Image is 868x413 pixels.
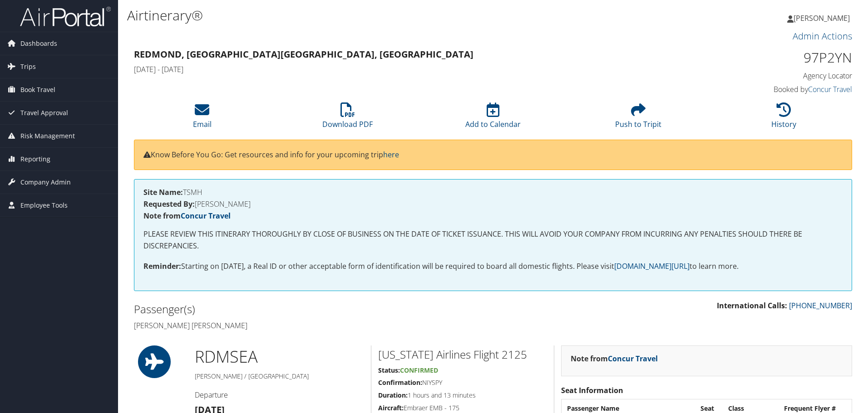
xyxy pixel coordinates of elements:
a: Concur Travel [608,354,658,364]
a: [PHONE_NUMBER] [789,301,852,311]
h1: 97P2YN [683,48,852,67]
span: [PERSON_NAME] [794,13,850,23]
span: Risk Management [20,125,75,147]
span: Trips [20,55,36,78]
strong: Site Name: [143,187,183,197]
img: airportal-logo.png [20,6,111,27]
h1: RDM SEA [195,345,364,368]
h2: [US_STATE] Airlines Flight 2125 [378,347,547,362]
strong: Redmond, [GEOGRAPHIC_DATA] [GEOGRAPHIC_DATA], [GEOGRAPHIC_DATA] [134,48,473,60]
a: History [771,107,796,129]
a: here [383,150,399,160]
a: [DOMAIN_NAME][URL] [614,261,690,271]
span: Employee Tools [20,194,68,217]
h4: Departure [195,390,364,400]
strong: Note from [143,211,231,221]
h5: NIYSPY [378,378,547,387]
h5: 1 hours and 13 minutes [378,391,547,400]
a: Admin Actions [793,30,852,42]
strong: Duration: [378,391,408,399]
a: Download PDF [322,107,373,129]
h1: Airtinerary® [127,6,615,25]
span: Travel Approval [20,102,68,124]
span: Reporting [20,148,50,170]
h2: Passenger(s) [134,301,486,317]
p: Know Before You Go: Get resources and info for your upcoming trip [143,149,843,161]
strong: Requested By: [143,199,195,209]
h4: [PERSON_NAME] [143,200,843,208]
strong: Confirmation: [378,378,422,387]
a: Add to Calendar [465,107,521,129]
strong: International Calls: [717,301,787,311]
span: Company Admin [20,171,71,194]
h4: Agency Locator [683,71,852,81]
h4: Booked by [683,84,852,94]
a: [PERSON_NAME] [787,5,859,32]
a: Email [193,107,212,129]
p: PLEASE REVIEW THIS ITINERARY THOROUGHLY BY CLOSE OF BUSINESS ON THE DATE OF TICKET ISSUANCE. THIS... [143,228,843,252]
a: Concur Travel [181,211,231,221]
a: Push to Tripit [615,107,661,129]
span: Dashboards [20,32,57,55]
h5: Embraer EMB - 175 [378,403,547,413]
strong: Reminder: [143,261,181,271]
span: Confirmed [400,366,438,374]
strong: Seat Information [561,385,623,395]
h4: TSMH [143,189,843,196]
h4: [PERSON_NAME] [PERSON_NAME] [134,321,486,330]
a: Concur Travel [808,84,852,94]
strong: Aircraft: [378,403,404,412]
p: Starting on [DATE], a Real ID or other acceptable form of identification will be required to boar... [143,261,843,272]
strong: Status: [378,366,400,374]
strong: Note from [571,354,658,364]
h4: [DATE] - [DATE] [134,64,669,74]
h5: [PERSON_NAME] / [GEOGRAPHIC_DATA] [195,372,364,381]
span: Book Travel [20,78,55,101]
